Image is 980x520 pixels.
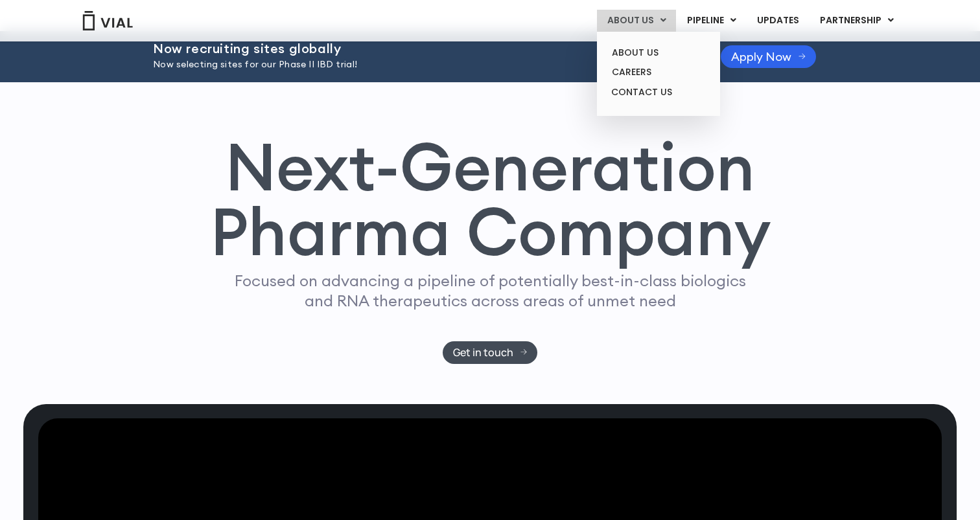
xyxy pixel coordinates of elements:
a: UPDATES [747,10,809,32]
span: Get in touch [453,348,513,357]
a: ABOUT US [601,43,715,63]
a: PARTNERSHIPMenu Toggle [810,10,904,32]
a: CAREERS [601,62,715,82]
a: CONTACT US [601,82,715,103]
p: Focused on advancing a pipeline of potentially best-in-class biologics and RNA therapeutics acros... [229,271,751,311]
img: Vial Logo [82,11,134,30]
a: Get in touch [443,341,538,364]
p: Now selecting sites for our Phase II IBD trial! [153,58,688,72]
h2: Now recruiting sites globally [153,41,688,56]
a: Apply Now [721,45,816,68]
a: ABOUT USMenu Toggle [597,10,676,32]
span: Apply Now [731,52,791,62]
a: PIPELINEMenu Toggle [677,10,746,32]
h1: Next-Generation Pharma Company [209,134,771,265]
